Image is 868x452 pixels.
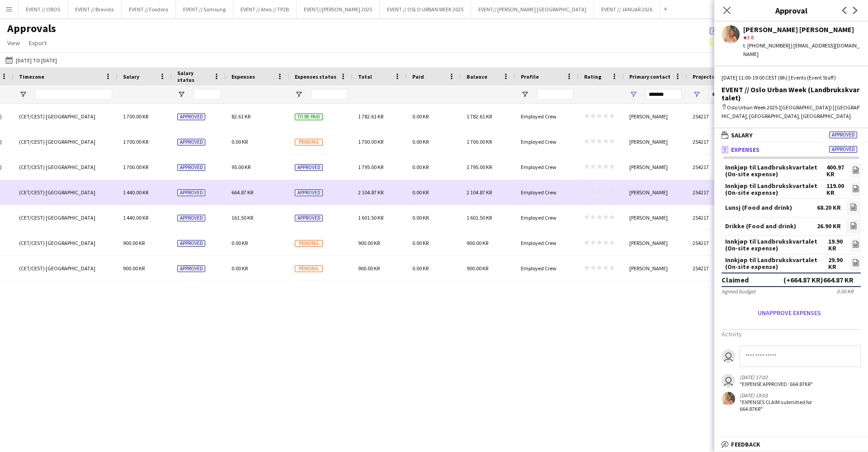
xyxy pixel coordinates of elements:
span: 900.00 KR [467,240,488,246]
span: 2 104.87 KR [358,189,383,196]
input: Primary contact Filter Input [646,89,682,100]
span: Approved [295,164,323,171]
div: ExpensesApproved [714,156,868,424]
div: [PERSON_NAME] [PERSON_NAME] [743,25,861,33]
span: Approved [177,113,205,120]
span: 0.00 KR [412,113,429,120]
span: Rating [584,73,601,80]
span: 1 700.00 KR [123,113,148,120]
div: [PERSON_NAME] [624,205,687,230]
span: Employed Crew [521,189,557,196]
div: "EXPENSES CLAIM submitted for 664.87KR" [740,399,833,412]
mat-expansion-panel-header: SalaryApproved [714,128,868,142]
span: 900.00 KR [123,265,145,272]
span: Approved [712,28,736,34]
span: Employed Crew [521,265,557,272]
span: 1 795.00 KR [467,164,492,170]
span: 108 [710,37,754,45]
div: 19.90 KR [828,238,845,252]
span: 1 440.00 KR [123,189,148,196]
div: Innkjøp til Landbrukskvartalet (On-site expense) [725,164,826,178]
span: Export [29,39,47,47]
span: View [7,39,20,47]
div: [PERSON_NAME] [624,180,687,205]
button: Open Filter Menu [177,90,185,99]
span: Balance [467,73,487,80]
input: Profile Filter Input [537,89,573,100]
span: 2 104.87 KR [467,189,492,196]
span: Pending [295,240,323,247]
div: (CET/CEST) [GEOGRAPHIC_DATA] [14,104,118,129]
span: 1 601.50 KR [358,214,383,221]
span: 82.61 KR [231,113,250,120]
app-user-avatar: Johanne Holmedahl [722,374,735,387]
div: [PERSON_NAME] [624,104,687,129]
div: "EXPENSE APPROVED: 664.87KR" [740,381,813,387]
span: Projects [693,73,714,80]
span: Approved [295,189,323,196]
span: 0.00 KR [412,214,429,221]
div: 254217 [687,180,750,205]
input: Timezone Filter Input [35,89,112,100]
span: Employed Crew [521,164,557,170]
span: Approved [177,215,205,221]
span: Approved [829,146,857,153]
div: t. [PHONE_NUMBER] | [EMAIL_ADDRESS][DOMAIN_NAME] [743,42,861,58]
span: Salary [731,131,753,139]
div: Drikke (Food and drink) [725,223,796,230]
span: 0.00 KR [231,240,248,246]
div: [DATE] 19:03 [740,392,833,399]
span: 997 of 2669 [710,26,776,34]
span: To be paid [295,113,323,120]
button: [DATE] to [DATE] [4,55,59,66]
div: EVENT // Oslo Urban Week (Landbrukskvartalet) [722,85,861,102]
span: Expenses status [295,73,336,80]
span: Approved [177,164,205,171]
span: Approved [829,132,857,138]
button: Open Filter Menu [693,90,701,99]
span: Pending [295,139,323,146]
a: Export [25,37,50,49]
input: Projects Filter Input [709,89,745,100]
button: EVENT//[PERSON_NAME] 2025 [297,0,380,18]
button: EVENT // Bravida [68,0,122,18]
span: 900.00 KR [467,265,488,272]
button: Unapprove expenses [722,306,857,320]
div: 26.90 KR [817,223,841,230]
div: 68.20 KR [817,204,841,211]
div: 119.00 KR [826,183,845,196]
span: 0.00 KR [412,138,429,145]
span: 0.00 KR [412,189,429,196]
div: [PERSON_NAME] [624,256,687,281]
button: EVENT // Atea // TP2B [233,0,297,18]
span: 1 700.00 KR [123,138,148,145]
div: 254217 [687,256,750,281]
button: EVENT // Samsung [176,0,233,18]
div: Oslo Urban Week 2025 ([GEOGRAPHIC_DATA]) | [GEOGRAPHIC_DATA], [GEOGRAPHIC_DATA], [GEOGRAPHIC_DATA] [722,104,861,120]
span: Pending [295,265,323,272]
span: 900.00 KR [123,240,145,246]
div: Innkjøp til Landbrukskvartalet (On-site expense) [725,183,826,196]
span: Employed Crew [521,113,557,120]
button: EVENT // OSLO URBAN WEEK 2025 [380,0,471,18]
span: 95.00 KR [231,164,250,170]
div: (CET/CEST) [GEOGRAPHIC_DATA] [14,256,118,281]
div: 3.8 [743,33,861,42]
span: 1 700.00 KR [358,138,383,145]
app-user-avatar: Hannah Ludivia Rotbæk Meling [722,392,735,405]
div: 0.00 KR [837,288,854,295]
div: (CET/CEST) [GEOGRAPHIC_DATA] [14,129,118,154]
span: Expenses [231,73,255,80]
span: 161.50 KR [231,214,253,221]
div: Lunsj (Food and drink) [725,204,792,211]
span: 900.00 KR [358,265,380,272]
div: 29.90 KR [828,257,845,270]
span: 0.00 KR [412,265,429,272]
span: 0.00 KR [412,240,429,246]
mat-expansion-panel-header: Feedback [714,438,868,451]
button: Open Filter Menu [295,90,303,99]
span: Total [358,73,372,80]
div: [PERSON_NAME] [624,129,687,154]
div: [PERSON_NAME] [624,155,687,179]
span: 1 782.61 KR [358,113,383,120]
